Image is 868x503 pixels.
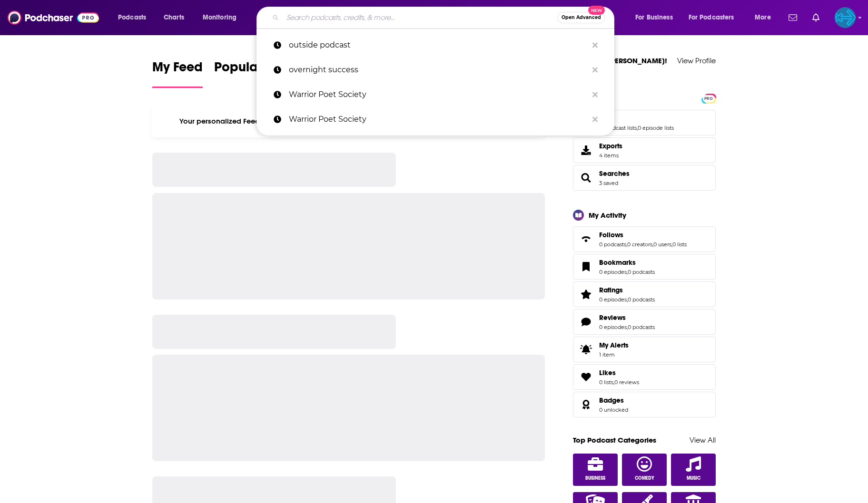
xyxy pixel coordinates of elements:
[599,241,626,248] a: 0 podcasts
[748,10,783,25] button: open menu
[835,7,856,28] span: Logged in as backbonemedia
[289,82,588,107] p: Warrior Poet Society
[256,58,614,82] a: overnight success
[256,107,614,132] a: Warrior Poet Society
[627,269,628,275] span: ,
[785,10,801,26] a: Show notifications dropdown
[672,241,687,248] a: 0 lists
[599,169,630,178] a: Searches
[589,211,626,220] div: My Activity
[289,33,588,58] p: outside podcast
[652,241,653,248] span: ,
[628,296,655,303] a: 0 podcasts
[576,171,595,184] a: Searches
[576,144,595,157] span: Exports
[158,10,190,25] a: Charts
[671,241,672,248] span: ,
[682,10,748,25] button: open menu
[599,368,639,377] a: Likes
[283,10,557,25] input: Search podcasts, credits, & more...
[628,324,655,330] a: 0 podcasts
[628,269,655,275] a: 0 podcasts
[256,33,614,58] a: outside podcast
[677,56,716,65] a: View Profile
[588,6,605,15] span: New
[196,10,249,25] button: open menu
[599,125,637,131] a: 19 podcast lists
[8,9,99,27] img: Podchaser - Follow, Share and Rate Podcasts
[214,59,295,88] a: Popular Feed
[599,142,622,150] span: Exports
[585,475,605,481] span: Business
[573,281,716,307] span: Ratings
[627,296,628,303] span: ,
[653,241,671,248] a: 0 users
[573,309,716,335] span: Reviews
[599,296,627,303] a: 0 episodes
[289,58,588,82] p: overnight success
[627,324,628,330] span: ,
[635,475,654,481] span: Comedy
[573,137,716,163] a: Exports
[614,379,639,386] a: 0 reviews
[622,454,667,486] a: Comedy
[599,258,655,267] a: Bookmarks
[599,231,687,239] a: Follows
[599,269,627,275] a: 0 episodes
[111,10,158,25] button: open menu
[256,82,614,107] a: Warrior Poet Society
[152,59,203,88] a: My Feed
[835,7,856,28] img: User Profile
[152,59,203,81] span: My Feed
[671,454,716,486] a: Music
[755,11,771,24] span: More
[576,260,595,273] a: Bookmarks
[599,396,628,405] a: Badges
[635,11,673,24] span: For Business
[573,254,716,280] span: Bookmarks
[835,7,856,28] button: Show profile menu
[573,165,716,191] span: Searches
[599,258,636,267] span: Bookmarks
[576,343,595,356] span: My Alerts
[164,11,184,24] span: Charts
[629,10,685,25] button: open menu
[573,226,716,252] span: Follows
[599,286,655,294] a: Ratings
[576,370,595,384] a: Likes
[613,379,614,386] span: ,
[214,59,295,81] span: Popular Feed
[573,392,716,417] span: Badges
[573,454,618,486] a: Business
[637,125,638,131] span: ,
[573,110,716,135] span: Lists
[599,231,623,239] span: Follows
[152,105,545,137] div: Your personalized Feed is curated based on the Podcasts, Creators, Users, and Lists that you Follow.
[599,114,674,123] a: Lists
[599,313,626,322] span: Reviews
[203,11,237,24] span: Monitoring
[627,241,652,248] a: 0 creators
[599,341,629,349] span: My Alerts
[703,95,714,102] span: PRO
[576,315,595,329] a: Reviews
[118,11,146,24] span: Podcasts
[599,286,623,294] span: Ratings
[599,351,629,358] span: 1 item
[557,12,605,23] button: Open AdvancedNew
[599,152,622,159] span: 4 items
[576,288,595,301] a: Ratings
[576,232,595,246] a: Follows
[573,364,716,390] span: Likes
[599,406,628,413] a: 0 unlocked
[573,337,716,362] a: My Alerts
[638,125,674,131] a: 0 episode lists
[599,324,627,330] a: 0 episodes
[576,398,595,411] a: Badges
[573,56,667,65] a: Welcome [PERSON_NAME]!
[562,15,601,20] span: Open Advanced
[703,94,714,101] a: PRO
